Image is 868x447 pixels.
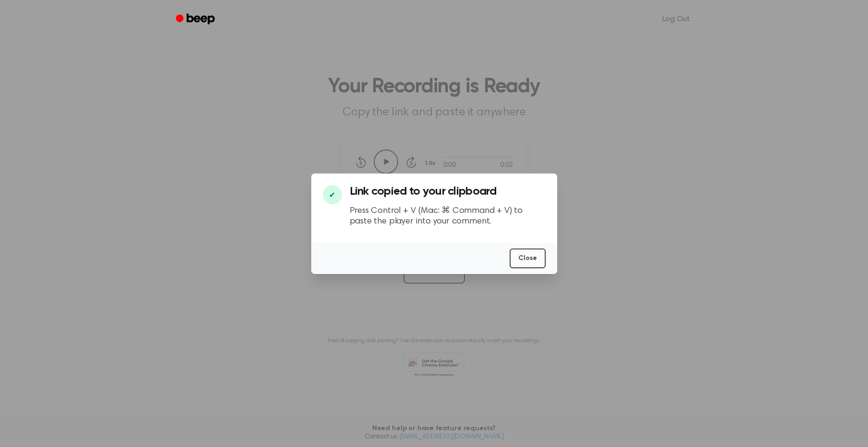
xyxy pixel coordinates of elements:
button: Close [510,248,546,268]
a: Log Out [653,8,699,31]
p: Press Control + V (Mac: ⌘ Command + V) to paste the player into your comment. [350,206,546,227]
h3: Link copied to your clipboard [350,185,546,198]
a: Beep [169,10,223,29]
div: ✔ [323,185,342,204]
